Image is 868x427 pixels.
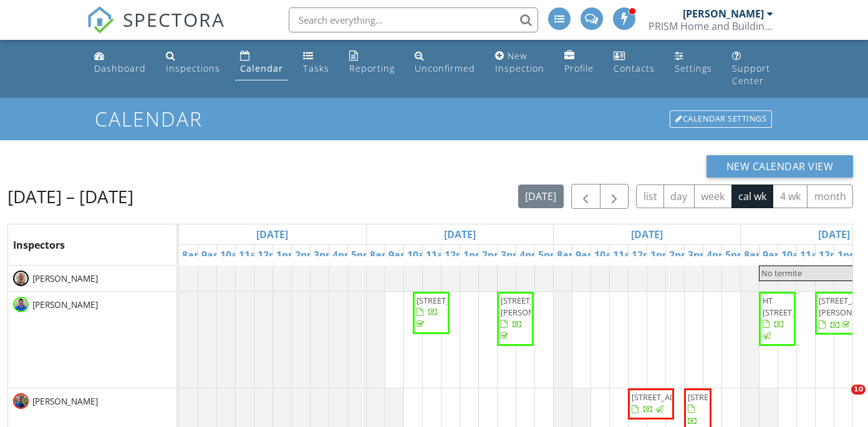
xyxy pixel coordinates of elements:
h1: Calendar [95,108,773,130]
a: New Inspection [490,45,549,80]
span: [PERSON_NAME] [30,272,100,285]
a: 5pm [722,245,750,265]
a: 2pm [292,245,320,265]
a: Dashboard [89,45,151,80]
div: Inspections [166,62,220,74]
span: [PERSON_NAME] [30,395,100,408]
button: 4 wk [773,185,808,209]
a: 11am [610,245,644,265]
img: 1326c9780d414e128cc51a29d88c4270_1_105_c.jpeg [13,297,29,312]
a: 10am [778,245,812,265]
a: 1pm [647,245,675,265]
a: Settings [670,45,717,80]
span: SPECTORA [123,6,225,32]
a: 12pm [441,245,475,265]
span: Inspectors [13,238,65,252]
span: HT [STREET_ADDRESS] [763,295,832,318]
button: week [694,185,732,209]
a: 3pm [685,245,713,265]
div: Support Center [732,62,770,87]
button: month [807,185,853,209]
a: 4pm [516,245,544,265]
span: [STREET_ADDRESS] [688,391,758,403]
span: [PERSON_NAME] [30,299,100,311]
span: [STREET_ADDRESS] [417,295,486,306]
a: 9am [385,245,413,265]
div: Unconfirmed [415,62,475,74]
a: Reporting [344,45,400,80]
div: Calendar Settings [670,110,772,128]
a: 8am [367,245,395,265]
button: Previous [571,184,600,209]
button: New Calendar View [706,155,854,178]
a: 4pm [329,245,357,265]
a: 1pm [460,245,488,265]
a: 9am [572,245,600,265]
a: 5pm [348,245,376,265]
a: 10am [217,245,251,265]
a: 3pm [311,245,339,265]
a: 1pm [834,245,862,265]
a: Go to August 26, 2025 [628,224,666,244]
a: 2pm [666,245,694,265]
div: Calendar [240,62,283,74]
img: keithblanton.jpg [13,393,29,409]
a: 8am [554,245,582,265]
a: 12pm [629,245,662,265]
a: 3pm [498,245,526,265]
input: Search everything... [289,7,538,32]
a: Tasks [298,45,334,80]
a: 4pm [703,245,731,265]
div: Reporting [349,62,395,74]
a: 10am [404,245,438,265]
img: The Best Home Inspection Software - Spectora [87,6,114,34]
button: cal wk [731,185,774,209]
div: [PERSON_NAME] [683,7,764,20]
a: Unconfirmed [410,45,480,80]
a: 10am [591,245,625,265]
div: Settings [675,62,712,74]
a: 12pm [254,245,288,265]
span: 10 [851,385,866,395]
div: Contacts [614,62,655,74]
a: 9am [759,245,788,265]
div: Dashboard [94,62,146,74]
a: Go to August 25, 2025 [441,224,479,244]
a: 8am [741,245,769,265]
button: [DATE] [518,185,564,209]
iframe: Intercom live chat [826,385,856,415]
div: Tasks [303,62,329,74]
a: Contacts [609,45,660,80]
a: 11am [423,245,456,265]
span: No termite [761,267,802,279]
img: img_0144.jpeg [13,271,29,286]
div: New Inspection [495,50,544,74]
a: 5pm [535,245,563,265]
a: 12pm [816,245,849,265]
div: PRISM Home and Building Inspections LLC [649,20,773,32]
button: Next [600,184,629,209]
button: list [636,185,664,209]
a: 11am [797,245,831,265]
a: 1pm [273,245,301,265]
span: [STREET_ADDRESS][PERSON_NAME] [501,295,571,318]
div: Profile [564,62,594,74]
a: 9am [198,245,226,265]
a: Go to August 24, 2025 [253,224,291,244]
a: 8am [179,245,207,265]
a: Calendar [235,45,288,80]
span: [STREET_ADDRESS] [632,391,702,403]
a: Profile [559,45,599,80]
h2: [DATE] – [DATE] [7,184,133,209]
a: Inspections [161,45,225,80]
button: day [663,185,695,209]
a: 2pm [479,245,507,265]
a: 11am [236,245,269,265]
a: Calendar Settings [668,109,773,129]
a: Support Center [727,45,779,93]
a: Go to August 27, 2025 [815,224,853,244]
a: SPECTORA [87,17,225,43]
